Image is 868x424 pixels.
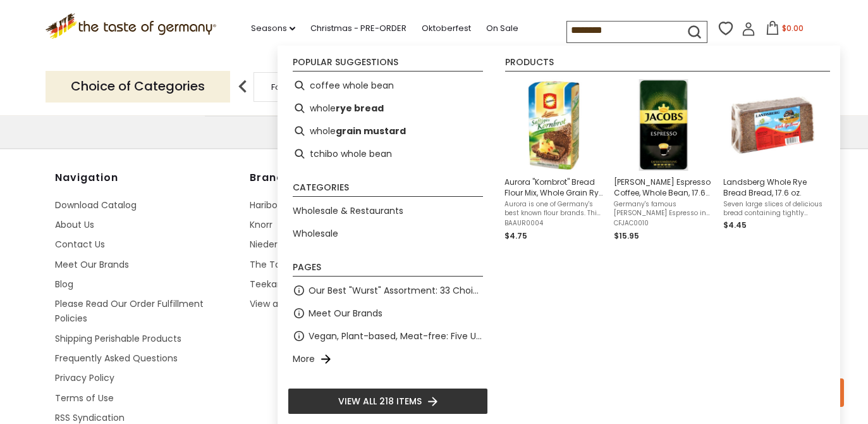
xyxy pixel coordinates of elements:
button: $0.00 [758,21,812,40]
li: Aurora "Kornbrot" Bread Flour Mix, Whole Grain Rye and Wheat, 17.5 oz [499,74,609,247]
img: previous arrow [230,74,255,99]
a: Food By Category [271,82,345,92]
li: Vegan, Plant-based, Meat-free: Five Up and Coming Brands [288,325,488,347]
h4: Navigation [55,171,237,184]
li: Landsberg Whole Rye Bread Bread, 17.6 oz. [718,74,828,247]
span: Aurora is one of Germany's best known flour brands. This bread making flour mix contains 50% whea... [504,200,604,218]
li: whole rye bread [288,97,488,120]
li: Wholesale & Restaurants [288,199,488,222]
a: Wholesale [293,227,338,241]
span: Seven large slices of delicious bread containing tightly packed whole rye meal and whole rye flou... [723,200,822,218]
a: The Taste of Germany [250,258,351,271]
span: $4.45 [723,220,747,230]
a: Teekanne [250,278,294,290]
span: CFJAC0010 [614,219,713,228]
span: [PERSON_NAME] Espresso Coffee, Whole Bean, 17.6 oz. [614,177,713,198]
li: Products [505,58,830,72]
a: Jacobs Kroenung whole bean espresso[PERSON_NAME] Espresso Coffee, Whole Bean, 17.6 oz.Germany's f... [614,79,713,242]
a: Christmas - PRE-ORDER [310,22,406,35]
a: Blog [55,278,73,290]
li: View all 218 items [288,388,488,415]
img: Jacobs Kroenung whole bean espresso [618,79,709,171]
a: View all [250,297,282,310]
li: Popular suggestions [293,58,483,72]
a: Seasons [251,22,295,35]
li: coffee whole bean [288,74,488,97]
a: Download Catalog [55,199,137,211]
a: Our Best "Wurst" Assortment: 33 Choices For The Grillabend [309,284,483,298]
a: Oktoberfest [422,22,471,35]
a: Frequently Asked Questions [55,352,178,365]
span: Germany's famous [PERSON_NAME] Espresso in whole beans. Enjoy a bag of expertly roasted coffee be... [614,200,713,218]
a: Shipping Perishable Products [55,332,181,345]
span: $0.00 [782,23,804,34]
a: Wholesale & Restaurants [293,204,403,218]
li: Our Best "Wurst" Assortment: 33 Choices For The Grillabend [288,279,488,302]
span: Landsberg Whole Rye Bread Bread, 17.6 oz. [723,177,822,198]
li: More [288,347,488,370]
li: Categories [293,183,483,197]
span: BAAUR0004 [504,219,604,228]
span: $15.95 [614,230,639,241]
span: View all 218 items [338,394,422,408]
li: Pages [293,263,483,277]
a: Haribo [250,199,278,211]
li: Jacobs Espresso Coffee, Whole Bean, 17.6 oz. [609,74,718,247]
a: About Us [55,218,94,231]
a: Contact Us [55,238,105,251]
a: Meet Our Brands [309,306,382,321]
a: Please Read Our Order Fulfillment Policies [55,297,204,325]
a: Niederegger [250,238,303,251]
a: Terms of Use [55,392,114,404]
li: Meet Our Brands [288,302,488,325]
a: Aurora "Kornbrot" Bread Flour Mix, Whole Grain Rye and Wheat, 17.5 ozAurora is one of Germany's b... [504,79,604,242]
span: Aurora "Kornbrot" Bread Flour Mix, Whole Grain Rye and Wheat, 17.5 oz [504,177,604,198]
p: Choice of Categories [46,71,230,102]
a: Vegan, Plant-based, Meat-free: Five Up and Coming Brands [309,329,483,344]
a: RSS Syndication [55,411,125,424]
b: grain mustard [336,124,406,139]
a: On Sale [486,22,518,35]
a: Knorr [250,218,272,231]
b: rye bread [336,101,384,116]
a: Landsberg Whole Rye BreadLandsberg Whole Rye Bread Bread, 17.6 oz.Seven large slices of delicious... [723,79,822,242]
span: $4.75 [504,230,527,241]
li: tchibo whole bean [288,142,488,165]
h4: Brands [250,171,432,184]
img: Landsberg Whole Rye Bread [727,79,819,171]
a: Privacy Policy [55,371,114,384]
li: whole grain mustard [288,120,488,142]
li: Wholesale [288,222,488,245]
a: Meet Our Brands [55,258,129,271]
